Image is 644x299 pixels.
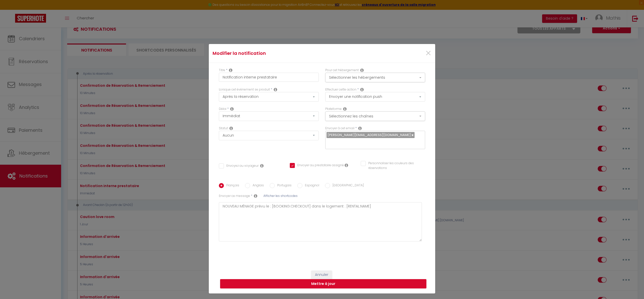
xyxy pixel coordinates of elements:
[302,183,319,189] label: Espagnol
[274,88,277,92] i: Event Occur
[229,126,233,130] i: Booking status
[263,194,298,198] span: Afficher les shortcodes
[219,107,226,111] label: Délai
[220,279,426,289] button: Mettre à jour
[345,163,348,167] i: Envoyer au prestataire si il est assigné
[325,68,359,73] label: Pour cet hébergement
[343,107,347,111] i: Action Channel
[328,133,411,137] span: [PERSON_NAME][EMAIL_ADDRESS][DOMAIN_NAME]
[250,183,264,189] label: Anglais
[275,183,292,189] label: Portugais
[213,50,356,57] h4: Modifier la notification
[360,88,364,92] i: Action Type
[219,68,225,73] label: Titre
[325,107,342,111] label: Plateforme
[311,271,332,279] button: Annuler
[230,107,234,111] i: Action Time
[325,111,425,121] button: Sélectionnez les chaînes
[254,194,257,198] i: Sms
[358,126,362,130] i: Recipient
[219,194,250,198] label: Envoyer ce message
[425,46,431,61] span: ×
[325,87,356,92] label: Effectuer cette action
[325,73,425,82] button: Sélectionner les hébergements
[4,2,19,17] button: Ouvrir le widget de chat LiveChat
[219,126,228,131] label: Statut
[219,87,270,92] label: Lorsque cet événement se produit
[224,183,239,189] label: Français
[260,164,264,168] i: Envoyer au voyageur
[229,68,232,72] i: Title
[325,126,354,131] label: Envoyer à cet email
[425,48,431,59] button: Close
[623,276,640,295] iframe: Chat
[330,183,364,189] label: [GEOGRAPHIC_DATA]
[360,68,364,72] i: This Rental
